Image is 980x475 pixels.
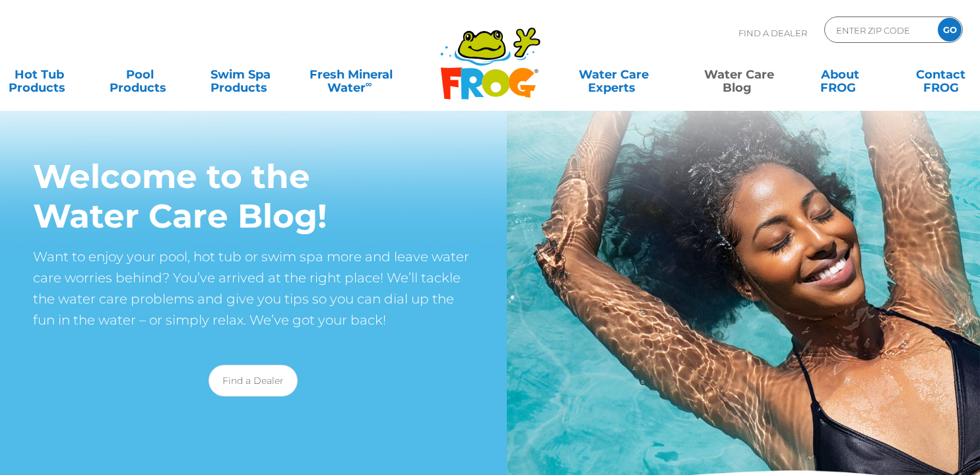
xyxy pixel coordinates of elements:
a: Fresh MineralWater∞ [302,61,401,88]
input: GO [938,18,962,42]
a: ContactFROG [901,61,980,88]
sup: ∞ [366,79,372,89]
a: Swim SpaProducts [201,61,280,88]
input: Zip Code Form [835,20,924,40]
p: Find A Dealer [738,16,807,49]
a: Water CareBlog [700,61,779,88]
a: AboutFROG [800,61,879,88]
p: Want to enjoy your pool, hot tub or swim spa more and leave water care worries behind? You’ve arr... [33,246,474,331]
a: Water CareExperts [550,61,678,88]
a: Find a Dealer [209,365,298,396]
a: PoolProducts [101,61,180,88]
